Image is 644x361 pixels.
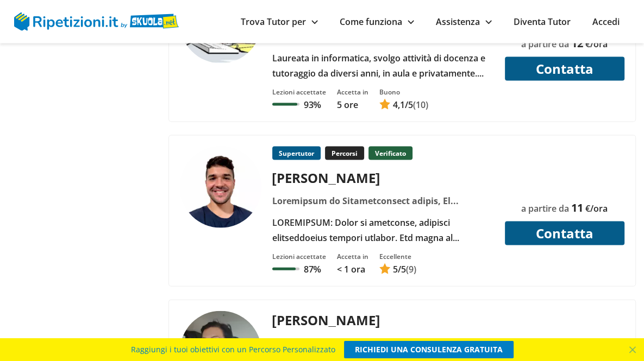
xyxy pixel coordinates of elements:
[268,215,498,245] div: LOREMIPSUM: Dolor si ametconse, adipisci elitseddoeius tempori utlabor. Etd magna al enimadminimv...
[304,99,321,111] p: 93%
[393,99,405,111] span: 4,1
[413,99,428,111] span: (10)
[379,252,416,261] div: Eccellente
[505,57,624,81] button: Contatta
[268,335,498,351] div: Insegnante di Programmazione python, Basi di dati, Canto lirico, Canto moderno, Ecdl, Excel, Info...
[337,87,368,97] div: Accetta in
[14,12,179,31] img: logo Skuola.net | Ripetizioni.it
[368,147,412,160] p: Verificato
[592,16,620,28] a: Accedi
[379,99,428,111] a: 4,1/5(10)
[505,221,624,245] button: Contatta
[268,193,498,208] div: Loremipsum do Sitametconsect adipis, El (seddoeiusmod temporincid), Utlab etdolo, Magnaal, Enimad...
[406,263,416,275] span: (9)
[304,263,321,275] p: 87%
[268,50,498,81] div: Laureata in informatica, svolgo attività di docenza e tutoraggio da diversi anni, in aula e priva...
[344,341,514,358] a: RICHIEDI UNA CONSULENZA GRATUITA
[571,200,583,215] span: 11
[521,202,569,214] span: a partire da
[393,99,413,111] span: /5
[268,311,498,329] div: [PERSON_NAME]
[180,147,261,228] img: tutor a Minturno - Giulio
[337,99,368,111] p: 5 ore
[14,15,179,27] a: logo Skuola.net | Ripetizioni.it
[272,252,326,261] div: Lezioni accettate
[436,16,492,28] a: Assistenza
[514,16,571,28] a: Diventa Tutor
[585,38,608,50] span: €/ora
[393,263,398,275] span: 5
[379,87,428,97] div: Buono
[337,252,368,261] div: Accetta in
[393,263,406,275] span: /5
[585,202,608,214] span: €/ora
[241,16,318,28] a: Trova Tutor per
[131,341,335,358] span: Raggiungi i tuoi obiettivi con un Percorso Personalizzato
[379,263,416,275] a: 5/5(9)
[325,147,364,160] p: Percorsi
[272,147,321,160] p: Supertutor
[268,169,498,187] div: [PERSON_NAME]
[340,16,414,28] a: Come funziona
[337,263,368,275] p: < 1 ora
[272,87,326,97] div: Lezioni accettate
[521,38,569,50] span: a partire da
